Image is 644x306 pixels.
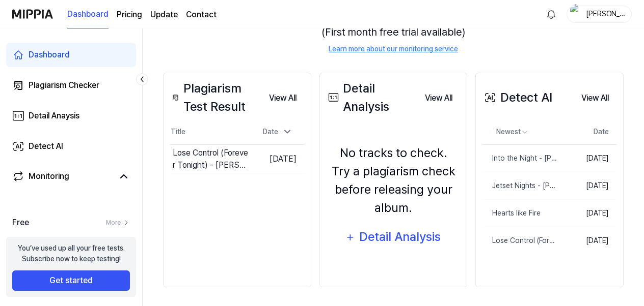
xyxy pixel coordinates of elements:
[482,200,558,227] a: Hearts like Fire
[573,88,617,108] button: View All
[359,227,442,247] div: Detail Analysis
[259,124,297,140] div: Date
[482,180,558,191] div: Jetset Nights - [PERSON_NAME]
[558,199,617,227] td: [DATE]
[117,9,142,21] a: Pricing
[29,79,99,91] div: Plagiarism Checker
[329,44,458,54] a: Learn more about our monitoring service
[339,225,448,250] button: Detail Analysis
[150,9,178,21] a: Update
[482,235,558,246] div: Lose Control (Forever Tonight) - [PERSON_NAME]
[567,6,632,23] button: profile[PERSON_NAME]
[482,88,552,107] div: Detect AI
[186,9,217,21] a: Contact
[570,4,582,24] img: profile
[12,217,29,229] span: Free
[6,73,136,98] a: Plagiarism Checker
[12,170,114,182] a: Monitoring
[558,227,617,254] td: [DATE]
[585,8,625,19] div: [PERSON_NAME]
[482,153,558,164] div: Into the Night - [PERSON_NAME]
[106,218,130,227] a: More
[170,79,261,116] div: Plagiarism Test Result
[558,144,617,172] td: [DATE]
[545,8,557,20] img: 알림
[12,270,130,291] button: Get started
[482,145,558,172] a: Into the Night - [PERSON_NAME]
[67,1,109,28] a: Dashboard
[29,49,70,61] div: Dashboard
[6,43,136,67] a: Dashboard
[173,147,251,171] div: Lose Control (Forever Tonight) - [PERSON_NAME]
[558,120,617,144] th: Date
[326,79,417,116] div: Detail Analysis
[29,170,69,182] div: Monitoring
[29,140,63,152] div: Detect AI
[261,88,305,108] button: View All
[482,172,558,199] a: Jetset Nights - [PERSON_NAME]
[482,208,541,219] div: Hearts like Fire
[18,243,125,264] div: You’ve used up all your free tests. Subscribe now to keep testing!
[326,144,461,217] div: No tracks to check. Try a plagiarism check before releasing your album.
[558,172,617,199] td: [DATE]
[29,110,79,122] div: Detail Anaysis
[417,88,461,108] button: View All
[482,227,558,254] a: Lose Control (Forever Tonight) - [PERSON_NAME]
[251,144,305,173] td: [DATE]
[170,120,251,144] th: Title
[6,104,136,128] a: Detail Anaysis
[6,134,136,159] a: Detect AI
